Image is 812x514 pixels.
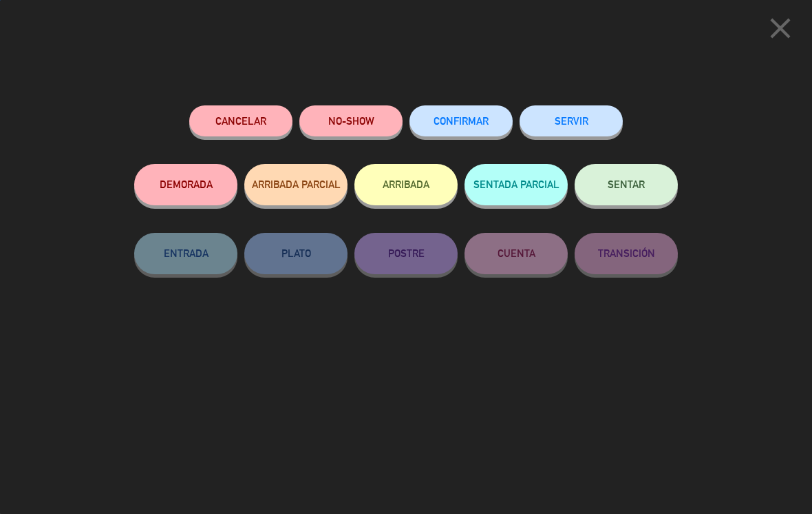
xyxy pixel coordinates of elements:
[608,178,645,190] span: SENTAR
[134,233,237,274] button: ENTRADA
[189,105,292,136] button: Cancelar
[434,115,489,127] span: CONFIRMAR
[575,233,678,274] button: TRANSICIÓN
[252,178,341,190] span: ARRIBADA PARCIAL
[464,164,568,205] button: SENTADA PARCIAL
[759,10,802,51] button: close
[464,233,568,274] button: CUENTA
[299,105,403,136] button: NO-SHOW
[409,105,513,136] button: CONFIRMAR
[354,233,458,274] button: POSTRE
[575,164,678,205] button: SENTAR
[244,233,348,274] button: PLATO
[134,164,237,205] button: DEMORADA
[244,164,348,205] button: ARRIBADA PARCIAL
[520,105,623,136] button: SERVIR
[354,164,458,205] button: ARRIBADA
[763,11,798,45] i: close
